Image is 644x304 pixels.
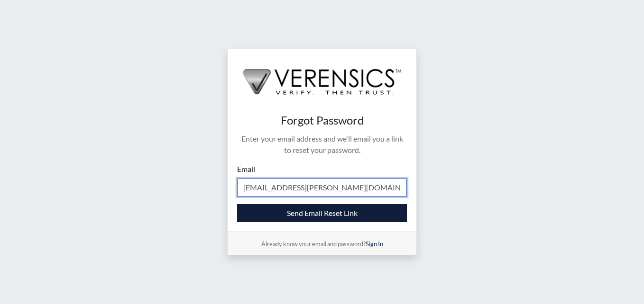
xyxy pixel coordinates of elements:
[237,179,407,197] input: Email
[228,49,416,104] img: logo-wide-black.2aad4157.png
[237,163,255,175] label: Email
[237,204,407,222] button: Send Email Reset Link
[237,133,407,156] p: Enter your email address and we'll email you a link to reset your password.
[237,114,407,127] h4: Forgot Password
[366,240,383,248] a: Sign In
[261,240,383,248] small: Already know your email and password?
